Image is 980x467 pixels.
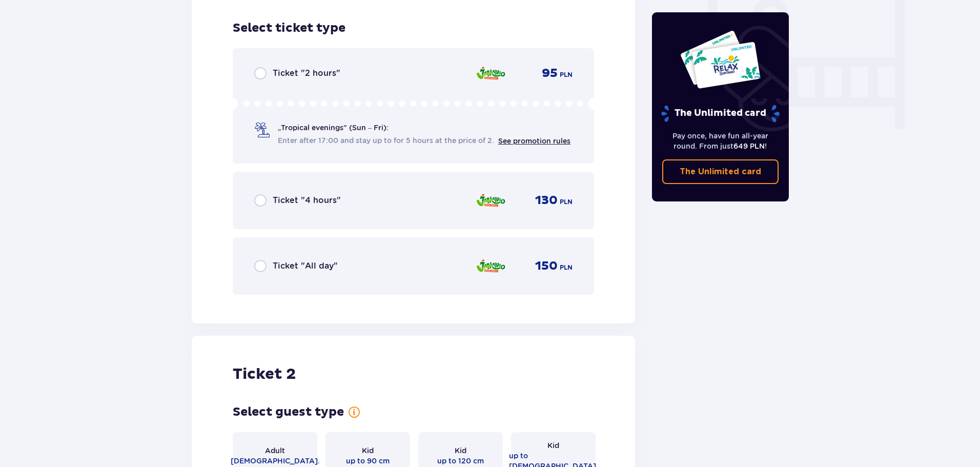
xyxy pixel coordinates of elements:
[273,195,341,206] span: Ticket "4 hours"
[346,456,390,466] span: up to 90 cm
[560,70,573,79] span: PLN
[362,445,374,456] span: Kid
[535,193,558,208] span: 130
[273,260,338,272] span: Ticket "All day"
[233,404,344,420] h3: Select guest type
[733,142,765,150] span: 649 PLN
[660,105,781,123] p: The Unlimited card
[542,66,558,81] span: 95
[233,21,345,36] h3: Select ticket type
[265,445,285,456] span: Adult
[278,123,389,133] span: „Tropical evenings" (Sun – Fri):
[662,131,779,151] p: Pay once, have fun all-year round. From just !
[680,166,761,177] p: The Unlimited card
[455,445,466,456] span: Kid
[437,456,484,466] span: up to 120 cm
[662,159,779,184] a: The Unlimited card
[680,30,761,89] img: Two entry cards to Suntago with the word 'UNLIMITED RELAX', featuring a white background with tro...
[233,364,296,384] h2: Ticket 2
[547,440,559,451] span: Kid
[476,190,506,211] img: Jamango
[273,68,340,79] span: Ticket "2 hours"
[560,263,573,272] span: PLN
[476,255,506,277] img: Jamango
[231,456,320,466] span: [DEMOGRAPHIC_DATA].
[498,137,570,145] a: See promotion rules
[560,197,573,207] span: PLN
[476,63,506,84] img: Jamango
[278,135,494,146] span: Enter after 17:00 and stay up to for 5 hours at the price of 2.
[535,258,558,274] span: 150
